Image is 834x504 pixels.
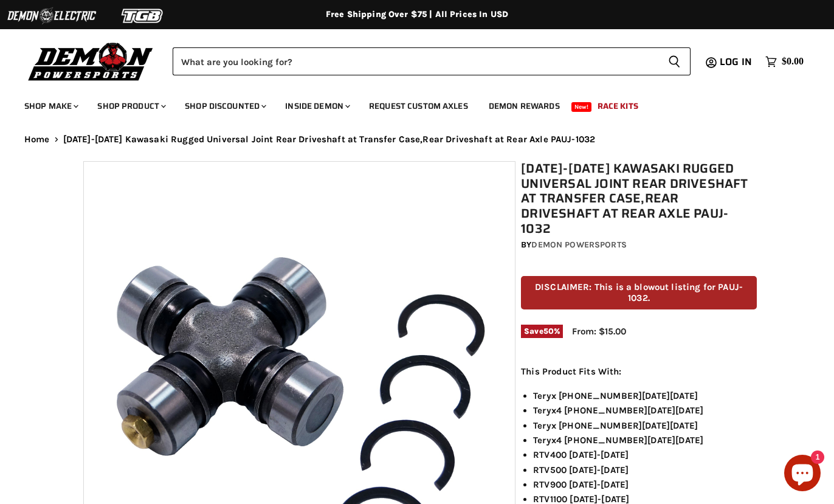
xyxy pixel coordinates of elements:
[521,238,757,252] div: by
[720,54,752,69] span: Log in
[521,325,563,338] span: Save %
[533,447,757,462] li: RTV400 [DATE]-[DATE]
[533,403,757,418] li: Teryx4 [PHONE_NUMBER][DATE][DATE]
[543,326,554,336] span: 50
[533,418,757,433] li: Teryx [PHONE_NUMBER][DATE][DATE]
[521,364,757,379] p: This Product Fits With:
[176,94,274,119] a: Shop Discounted
[572,326,626,337] span: From: $15.00
[6,4,97,27] img: Demon Electric Logo 2
[571,102,592,112] span: New!
[63,134,596,145] span: [DATE]-[DATE] Kawasaki Rugged Universal Joint Rear Driveshaft at Transfer Case,Rear Driveshaft at...
[533,433,757,447] li: Teryx4 [PHONE_NUMBER][DATE][DATE]
[658,47,691,75] button: Search
[360,94,477,119] a: Request Custom Axles
[533,463,757,477] li: RTV500 [DATE]-[DATE]
[276,94,357,119] a: Inside Demon
[24,134,50,145] a: Home
[15,89,801,119] ul: Main menu
[521,276,757,309] p: DISCLAIMER: This is a blowout listing for PAUJ-1032.
[88,94,173,119] a: Shop Product
[480,94,569,119] a: Demon Rewards
[173,47,691,75] form: Product
[24,40,157,83] img: Demon Powersports
[782,56,804,67] span: $0.00
[531,240,626,250] a: Demon Powersports
[588,94,647,119] a: Race Kits
[173,47,658,75] input: Search
[97,4,188,27] img: TGB Logo 2
[533,388,757,403] li: Teryx [PHONE_NUMBER][DATE][DATE]
[759,53,810,71] a: $0.00
[521,161,757,236] h1: [DATE]-[DATE] Kawasaki Rugged Universal Joint Rear Driveshaft at Transfer Case,Rear Driveshaft at...
[15,94,86,119] a: Shop Make
[781,455,824,494] inbox-online-store-chat: Shopify online store chat
[533,477,757,492] li: RTV900 [DATE]-[DATE]
[714,57,759,67] a: Log in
